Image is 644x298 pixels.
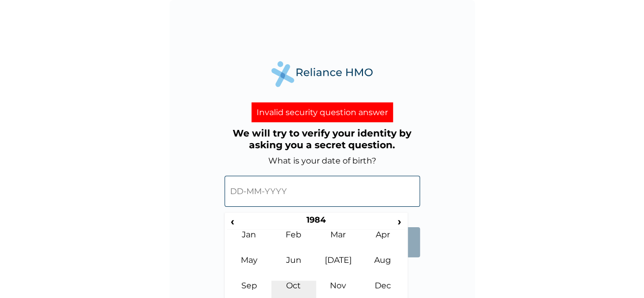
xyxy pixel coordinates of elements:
[271,255,316,281] td: Jun
[227,255,272,281] td: May
[271,61,373,87] img: Reliance Health's Logo
[225,127,420,151] h3: We will try to verify your identity by asking you a secret question.
[316,230,361,255] td: Mar
[360,255,405,281] td: Aug
[238,215,394,229] th: 1984
[227,215,238,228] span: ‹
[394,215,405,228] span: ›
[316,255,361,281] td: [DATE]
[360,230,405,255] td: Apr
[271,230,316,255] td: Feb
[251,102,393,122] div: Invalid security question answer
[227,230,272,255] td: Jan
[225,176,420,207] input: DD-MM-YYYY
[268,156,376,166] label: What is your date of birth?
